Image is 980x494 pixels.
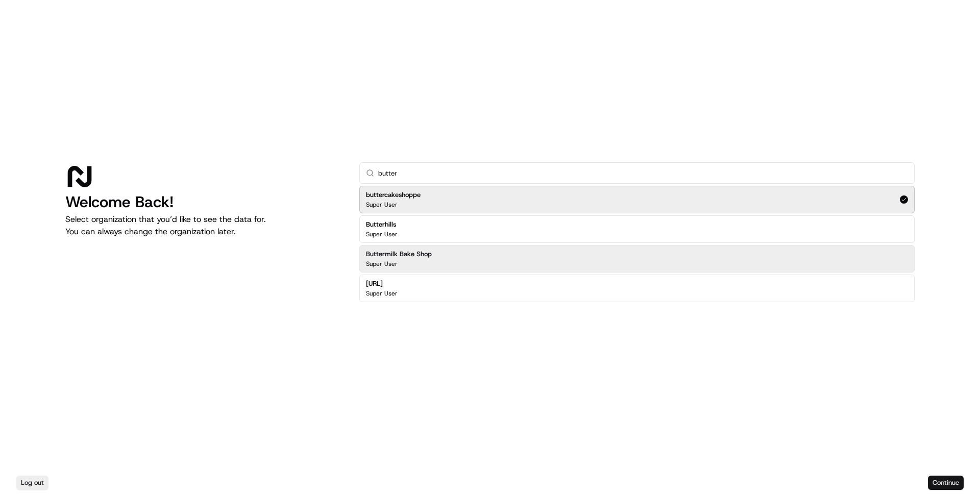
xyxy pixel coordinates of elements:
h2: Buttermilk Bake Shop [366,250,432,259]
div: Suggestions [359,184,915,304]
button: Log out [16,476,48,490]
input: Type to search... [378,163,908,183]
h2: buttercakeshoppe [366,190,421,200]
p: Super User [366,201,398,209]
h2: [URL] [366,279,398,288]
h2: Butterhills [366,220,398,229]
p: Super User [366,289,398,298]
p: Select organization that you’d like to see the data for. You can always change the organization l... [65,213,343,238]
h1: Welcome Back! [65,193,343,211]
p: Super User [366,260,398,268]
button: Continue [928,476,964,490]
p: Super User [366,230,398,238]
